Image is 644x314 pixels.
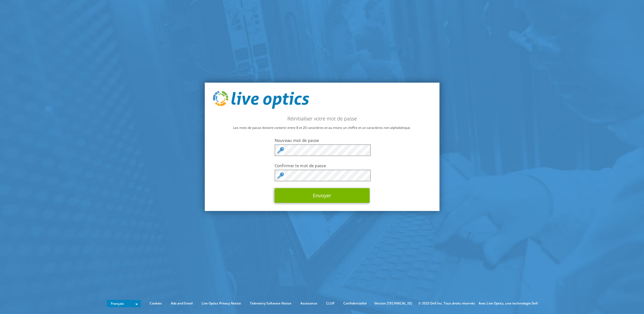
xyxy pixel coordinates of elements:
[167,300,197,306] a: Ads and Email
[213,116,431,122] h2: Réinitialiser votre mot de passe
[416,300,478,306] li: © 2025 Dell Inc. Tous droits réservés
[372,300,415,306] li: Version [TECHNICAL_ID]
[246,300,296,306] a: Telemetry Software Notice
[339,300,371,306] a: Confidentialité
[275,163,370,168] label: Confirmer le mot de passe
[479,300,538,306] li: Avec Live Optics, une technologie Dell
[146,300,166,306] a: Cookies
[275,138,370,143] label: Nouveau mot de passe
[296,300,321,306] a: Assistance
[275,188,370,203] button: Envoyer
[197,300,245,306] a: Live Optics Privacy Notice
[213,125,431,131] p: Les mots de passe doivent contenir entre 8 et 20 caractères et au moins un chiffre et un caractèr...
[322,300,338,306] a: CLUF
[213,91,309,109] img: live_optics_svg.svg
